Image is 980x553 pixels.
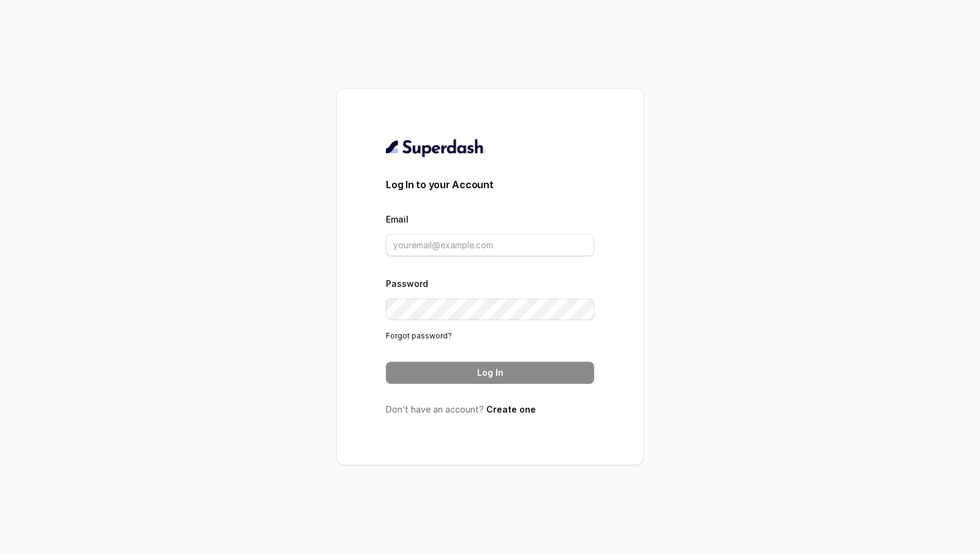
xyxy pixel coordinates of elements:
[386,331,452,340] a: Forgot password?
[386,234,594,256] input: youremail@example.com
[386,278,428,289] label: Password
[386,403,594,416] p: Don’t have an account?
[486,404,536,414] a: Create one
[386,214,409,224] label: Email
[386,138,484,158] img: light.svg
[386,177,594,192] h3: Log In to your Account
[386,362,594,384] button: Log In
